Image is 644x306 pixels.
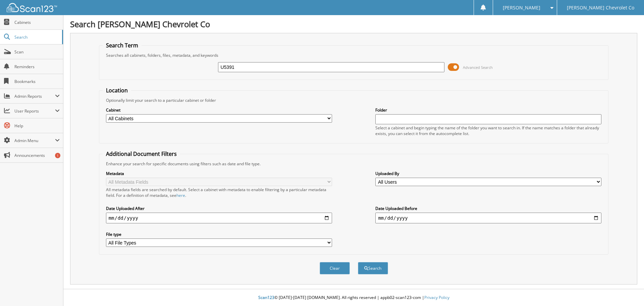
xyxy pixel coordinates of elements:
[14,79,60,84] span: Bookmarks
[463,65,493,70] span: Advanced Search
[70,18,637,30] h1: Search [PERSON_NAME] Chevrolet Co
[14,123,60,129] span: Help
[106,187,332,198] div: All metadata fields are searched by default. Select a cabinet with metadata to enable filtering b...
[7,3,57,12] img: scan123-logo-white.svg
[106,213,332,223] input: start
[14,108,55,114] span: User Reports
[63,290,644,306] div: © [DATE]-[DATE] [DOMAIN_NAME]. All rights reserved | appb02-scan123-com |
[375,125,601,136] div: Select a cabinet and begin typing the name of the folder you want to search in. If the name match...
[258,295,274,300] span: Scan123
[14,64,60,70] span: Reminders
[103,97,605,103] div: Optionally limit your search to a particular cabinet or folder
[106,231,332,237] label: File type
[14,152,60,158] span: Announcements
[567,6,634,10] span: [PERSON_NAME] Chevrolet Co
[14,34,59,40] span: Search
[176,192,185,198] a: here
[424,295,449,300] a: Privacy Policy
[103,42,142,49] legend: Search Term
[55,153,60,158] div: 1
[375,107,601,113] label: Folder
[375,213,601,223] input: end
[14,138,55,143] span: Admin Menu
[103,150,180,158] legend: Additional Document Filters
[14,49,60,55] span: Scan
[375,171,601,176] label: Uploaded By
[320,262,350,274] button: Clear
[375,206,601,211] label: Date Uploaded Before
[103,52,605,58] div: Searches all cabinets, folders, files, metadata, and keywords
[358,262,388,274] button: Search
[106,171,332,176] label: Metadata
[106,107,332,113] label: Cabinet
[103,87,131,94] legend: Location
[14,19,60,25] span: Cabinets
[14,93,55,99] span: Admin Reports
[503,6,540,10] span: [PERSON_NAME]
[103,161,605,167] div: Enhance your search for specific documents using filters such as date and file type.
[106,206,332,211] label: Date Uploaded After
